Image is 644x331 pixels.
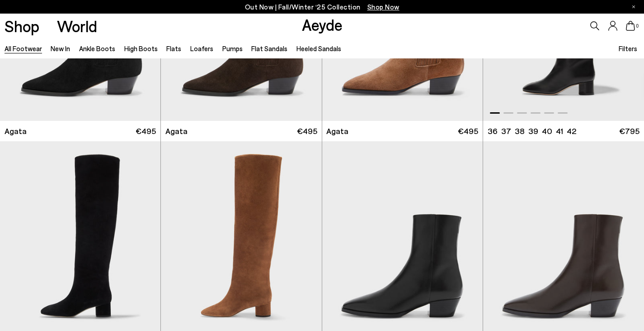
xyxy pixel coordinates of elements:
li: 37 [501,125,511,137]
span: Agata [326,125,348,137]
a: Aeyde [302,15,343,34]
span: Agata [5,125,27,137]
a: Agata €495 [161,121,321,141]
li: 38 [515,125,525,137]
p: Out Now | Fall/Winter ‘25 Collection [245,1,400,13]
a: 36 37 38 39 40 41 42 €795 [483,121,644,141]
li: 40 [542,125,552,137]
a: 0 [626,21,635,31]
a: World [57,18,97,34]
a: Agata €495 [322,121,483,141]
span: €795 [619,125,639,137]
a: Flat Sandals [251,44,287,53]
a: Loafers [190,44,213,53]
a: High Boots [124,44,158,53]
a: New In [51,44,70,53]
li: 36 [488,125,498,137]
a: Flats [166,44,181,53]
li: 41 [556,125,563,137]
a: Pumps [222,44,243,53]
span: €495 [458,125,478,137]
span: Filters [619,44,637,53]
a: Heeled Sandals [296,44,341,53]
ul: variant [488,125,573,137]
span: 0 [635,24,639,29]
span: Navigate to /collections/new-in [367,3,400,11]
a: All Footwear [5,44,42,53]
li: 42 [567,125,576,137]
li: 39 [528,125,538,137]
a: Shop [5,18,39,34]
span: €495 [297,125,317,137]
a: Ankle Boots [79,44,115,53]
span: Agata [165,125,188,137]
span: €495 [136,125,156,137]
